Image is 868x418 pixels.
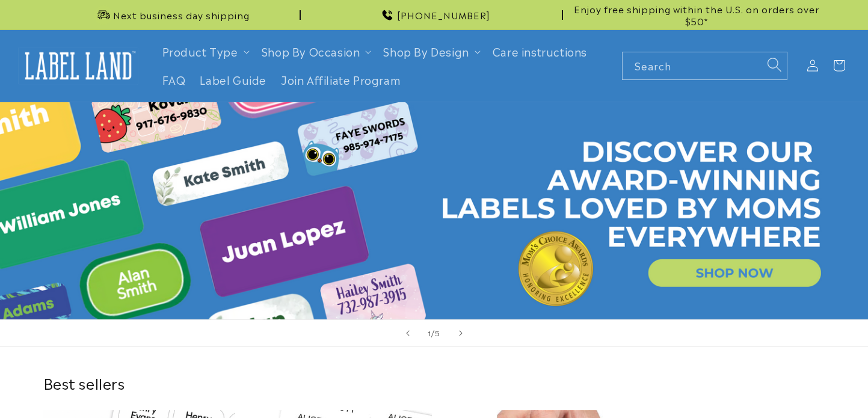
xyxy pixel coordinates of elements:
[376,37,485,66] summary: Shop By Design
[448,320,474,346] button: Next slide
[281,73,401,87] span: Join Affiliate Program
[113,9,250,21] span: Next business day shipping
[155,66,193,94] a: FAQ
[192,66,274,94] a: Label Guide
[254,37,377,66] summary: Shop By Occasion
[485,37,594,66] a: Care instructions
[162,73,186,87] span: FAQ
[155,37,254,66] summary: Product Type
[493,45,587,58] span: Care instructions
[200,73,266,87] span: Label Guide
[162,43,238,59] a: Product Type
[428,327,431,339] span: 1
[383,43,469,59] a: Shop By Design
[274,66,408,94] a: Join Affiliate Program
[568,3,825,26] span: Enjoy free shipping within the U.S. on orders over $50*
[435,327,440,339] span: 5
[397,9,490,21] span: [PHONE_NUMBER]
[262,45,360,58] span: Shop By Occasion
[14,43,143,89] a: Label Land
[395,320,421,346] button: Previous slide
[18,47,138,84] img: Label Land
[761,52,787,78] button: Search
[43,373,825,392] h2: Best sellers
[431,327,435,339] span: /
